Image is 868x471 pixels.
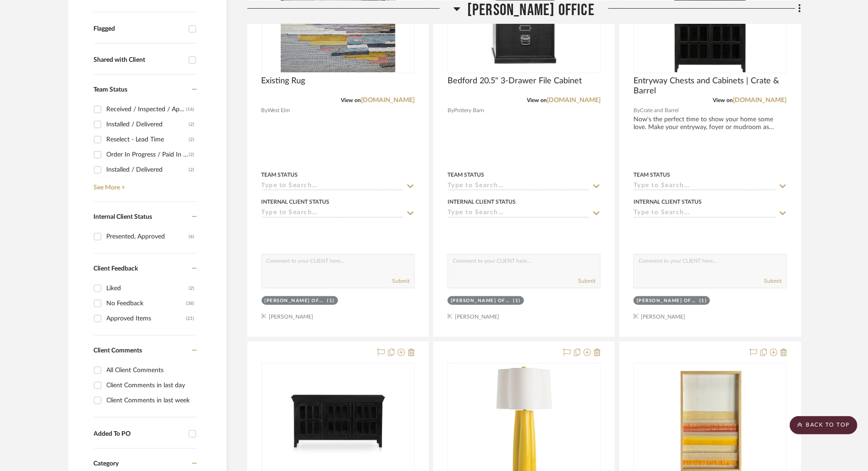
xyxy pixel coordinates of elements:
div: Order In Progress / Paid In Full w/ Freight, No Balance due [107,147,189,162]
span: Existing Rug [262,76,306,86]
a: See More + [92,177,197,192]
button: Submit [392,277,409,285]
div: (1) [327,298,335,304]
div: Installed / Delivered [107,117,189,132]
input: Type to Search… [633,182,775,191]
input: Type to Search… [262,209,404,218]
span: View on [527,97,547,103]
div: (38) [186,296,195,311]
span: Category [94,460,119,468]
div: (6) [189,229,195,244]
input: Type to Search… [262,182,404,191]
div: Internal Client Status [633,198,702,206]
button: Submit [578,277,595,285]
span: By [448,106,454,115]
span: West Elm [268,106,290,115]
span: Team Status [94,87,128,93]
div: [PERSON_NAME] OFFICE [451,298,511,304]
div: (2) [189,117,195,132]
a: [DOMAIN_NAME] [361,97,415,103]
div: Client Comments in last week [107,393,195,408]
div: (21) [186,311,195,326]
div: Added To PO [94,430,184,438]
div: Internal Client Status [262,198,330,206]
a: [DOMAIN_NAME] [733,97,787,103]
div: Liked [107,281,189,296]
div: [PERSON_NAME] OFFICE [265,298,325,304]
div: (2) [189,162,195,177]
span: View on [713,97,733,103]
div: Flagged [94,25,184,33]
div: Team Status [633,171,670,179]
span: Client Feedback [94,265,138,272]
img: Noche 62" Media Console [262,379,414,464]
div: [PERSON_NAME] OFFICE [637,298,697,304]
span: Bedford 20.5" 3-Drawer File Cabinet [448,76,582,86]
span: By [633,106,640,115]
div: (1) [699,298,707,304]
div: (1) [513,298,521,304]
div: Approved Items [107,311,186,326]
div: Client Comments in last day [107,378,195,393]
scroll-to-top-button: BACK TO TOP [790,416,857,434]
div: Reselect - Lead Time [107,132,189,147]
div: Internal Client Status [448,198,516,206]
span: By [262,106,268,115]
div: Presented, Approved [107,229,189,244]
span: Entryway Chests and Cabinets | Crate & Barrel [633,76,786,96]
div: Installed / Delivered [107,162,189,177]
div: Shared with Client [94,56,184,64]
span: View on [341,97,361,103]
input: Type to Search… [448,209,590,218]
span: Client Comments [94,347,142,354]
span: Crate and Barrel [640,106,679,115]
button: Submit [764,277,782,285]
div: (2) [189,281,195,296]
input: Type to Search… [633,209,775,218]
span: Pottery Barn [454,106,484,115]
div: (2) [189,147,195,162]
input: Type to Search… [448,182,590,191]
div: (2) [189,132,195,147]
a: [DOMAIN_NAME] [547,97,601,103]
div: Team Status [448,171,484,179]
div: All Client Comments [107,363,195,378]
span: Internal Client Status [94,214,153,220]
div: (16) [186,102,195,117]
div: Received / Inspected / Approved [107,102,186,117]
div: No Feedback [107,296,186,311]
div: Team Status [262,171,298,179]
